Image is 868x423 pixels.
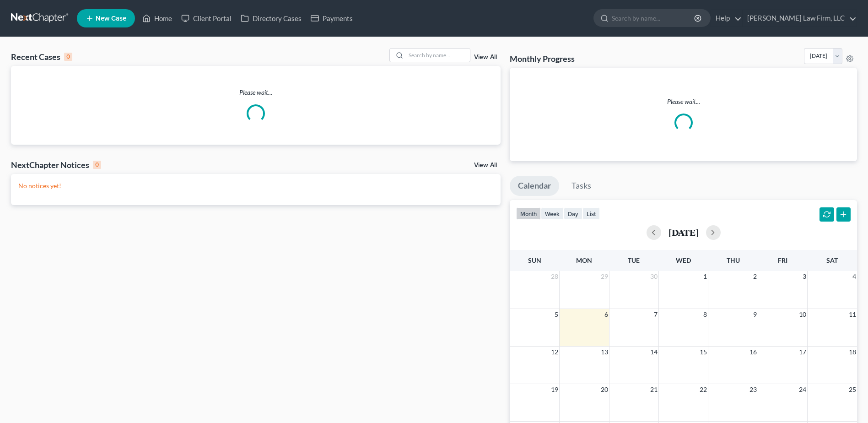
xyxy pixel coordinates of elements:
a: Calendar [510,176,559,196]
input: Search by name... [612,10,695,27]
span: 17 [798,347,807,358]
span: Sat [826,256,838,264]
span: 19 [550,384,559,395]
h2: [DATE] [669,228,699,237]
span: 5 [554,309,559,320]
button: month [516,207,541,220]
h3: Monthly Progress [510,53,575,64]
span: Mon [576,256,592,264]
a: Payments [306,10,357,27]
span: Thu [727,256,740,264]
div: NextChapter Notices [11,159,101,170]
span: 10 [798,309,807,320]
span: 9 [752,309,758,320]
span: 12 [550,347,559,358]
span: Wed [676,256,691,264]
button: list [582,207,600,220]
span: 16 [749,347,758,358]
span: 22 [699,384,708,395]
div: Recent Cases [11,51,72,62]
p: Please wait... [517,97,850,106]
a: View All [474,162,497,168]
span: 21 [649,384,658,395]
span: 4 [852,271,857,282]
span: Tue [628,256,640,264]
span: 11 [848,309,857,320]
a: Client Portal [177,10,236,27]
span: 29 [600,271,609,282]
span: 24 [798,384,807,395]
span: 20 [600,384,609,395]
span: 6 [604,309,609,320]
span: Fri [778,256,787,264]
span: New Case [96,15,126,22]
a: Help [711,10,742,27]
span: 28 [550,271,559,282]
a: [PERSON_NAME] Law Firm, LLC [743,10,857,27]
p: No notices yet! [18,181,493,190]
div: 0 [64,53,72,61]
span: 14 [649,347,658,358]
span: 23 [749,384,758,395]
span: 7 [653,309,658,320]
a: Directory Cases [236,10,306,27]
button: day [564,207,582,220]
span: 30 [649,271,658,282]
a: Home [138,10,177,27]
button: week [541,207,564,220]
span: Sun [528,256,541,264]
a: Tasks [563,176,599,196]
span: 15 [699,347,708,358]
span: 8 [702,309,708,320]
span: 25 [848,384,857,395]
span: 3 [802,271,807,282]
span: 18 [848,347,857,358]
div: 0 [93,161,101,169]
input: Search by name... [406,49,470,62]
a: View All [474,54,497,60]
p: Please wait... [11,88,501,97]
span: 1 [702,271,708,282]
span: 13 [600,347,609,358]
span: 2 [752,271,758,282]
